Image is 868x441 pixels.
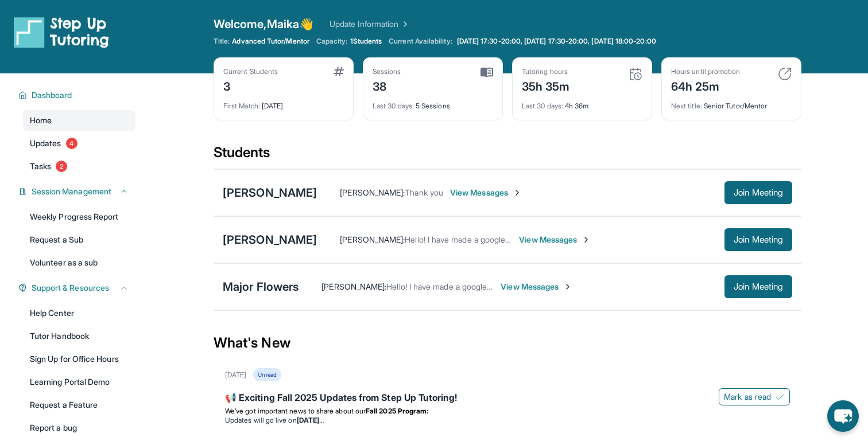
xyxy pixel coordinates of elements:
span: First Match : [223,102,260,110]
span: Join Meeting [734,283,783,290]
span: Dashboard [32,89,72,101]
span: [PERSON_NAME] : [321,282,386,291]
span: Thank you [405,188,443,197]
img: card [778,67,792,81]
img: Chevron-Right [513,188,522,197]
span: Welcome, Maika 👋 [214,16,313,32]
span: 4 [66,138,77,149]
span: Join Meeting [734,236,783,243]
div: Tutoring hours [522,67,570,76]
strong: Fall 2025 Program: [366,407,428,415]
div: 38 [373,76,401,95]
button: Join Meeting [724,275,792,298]
img: logo [14,16,109,48]
button: Dashboard [27,89,129,101]
div: [PERSON_NAME] [223,232,317,248]
span: Last 30 days : [373,102,414,110]
div: Current Students [223,67,278,76]
button: Support & Resources [27,282,129,294]
span: Session Management [32,186,111,197]
img: card [629,67,642,81]
img: card [480,67,493,77]
button: Session Management [27,186,129,197]
span: [DATE] 17:30-20:00, [DATE] 17:30-20:00, [DATE] 18:00-20:00 [457,37,656,46]
button: Join Meeting [724,228,792,251]
div: Unread [253,368,281,381]
span: Home [30,115,52,126]
button: chat-button [827,400,859,432]
div: 64h 25m [671,76,740,95]
span: [PERSON_NAME] : [340,235,405,244]
span: Capacity: [316,37,348,46]
a: Learning Portal Demo [23,372,135,392]
div: 5 Sessions [373,95,493,111]
div: Students [214,143,801,169]
a: Update Information [330,18,410,30]
img: Mark as read [776,392,785,401]
span: We’ve got important news to share about our [225,407,366,415]
li: Updates will go live on [225,416,790,425]
div: [PERSON_NAME] [223,185,317,201]
strong: [DATE] [297,416,324,424]
div: Sessions [373,67,401,76]
img: Chevron-Right [563,282,572,291]
a: Request a Sub [23,229,135,250]
span: Current Availability: [389,37,452,46]
a: Updates4 [23,133,135,154]
span: View Messages [519,234,591,245]
span: Next title : [671,102,702,110]
span: Advanced Tutor/Mentor [232,37,309,46]
a: Tutor Handbook [23,326,135,346]
div: 35h 35m [522,76,570,95]
a: Tasks2 [23,156,135,177]
a: Home [23,110,135,131]
a: Report a bug [23,417,135,438]
div: What's New [214,318,801,368]
a: Request a Feature [23,395,135,415]
span: Updates [30,138,61,149]
a: Help Center [23,303,135,323]
span: View Messages [450,187,522,198]
div: 📢 Exciting Fall 2025 Updates from Step Up Tutoring! [225,391,790,407]
div: Major Flowers [223,279,299,295]
span: Tasks [30,161,51,172]
button: Mark as read [719,388,790,405]
img: Chevron-Right [582,235,591,244]
span: 2 [56,161,67,172]
div: Hours until promotion [671,67,740,76]
span: Last 30 days : [522,102,563,110]
a: Weekly Progress Report [23,206,135,227]
span: View Messages [501,281,572,292]
span: Support & Resources [32,282,109,294]
div: [DATE] [225,370,246,380]
img: Chevron Right [398,18,410,30]
span: Mark as read [724,391,771,403]
a: Volunteer as a sub [23,252,135,273]
div: Senior Tutor/Mentor [671,95,792,111]
div: 4h 36m [522,95,642,111]
div: [DATE] [223,95,344,111]
img: card [334,67,344,76]
span: Join Meeting [734,189,783,196]
span: [PERSON_NAME] : [340,188,405,197]
span: Title: [214,37,230,46]
a: [DATE] 17:30-20:00, [DATE] 17:30-20:00, [DATE] 18:00-20:00 [455,37,658,46]
span: 1 Students [350,37,382,46]
a: Sign Up for Office Hours [23,349,135,369]
div: 3 [223,76,278,95]
button: Join Meeting [724,181,792,204]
